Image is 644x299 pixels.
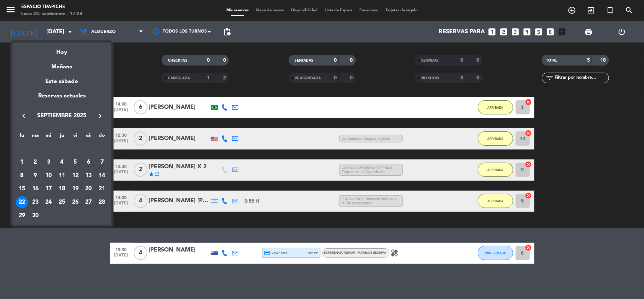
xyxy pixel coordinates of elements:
[69,196,82,209] td: 26 de septiembre de 2025
[96,183,108,195] div: 21
[29,210,41,222] div: 30
[15,209,29,222] td: 29 de septiembre de 2025
[56,183,68,195] div: 18
[69,169,82,182] td: 12 de septiembre de 2025
[69,156,81,168] div: 5
[69,183,81,195] div: 19
[15,169,29,182] td: 8 de septiembre de 2025
[82,182,95,196] td: 20 de septiembre de 2025
[29,182,42,196] td: 16 de septiembre de 2025
[42,196,55,209] td: 24 de septiembre de 2025
[30,111,94,120] span: septiembre 2025
[12,91,111,106] div: Reservas actuales
[82,170,94,182] div: 13
[29,169,42,182] td: 9 de septiembre de 2025
[95,156,109,169] td: 7 de septiembre de 2025
[42,156,54,168] div: 3
[82,156,94,168] div: 6
[17,111,30,120] button: keyboard_arrow_left
[82,169,95,182] td: 13 de septiembre de 2025
[29,170,41,182] div: 9
[42,183,54,195] div: 17
[95,182,109,196] td: 21 de septiembre de 2025
[42,131,55,142] th: miércoles
[29,156,42,169] td: 2 de septiembre de 2025
[15,131,29,142] th: lunes
[96,170,108,182] div: 14
[19,112,28,120] i: keyboard_arrow_left
[12,72,111,91] div: Este sábado
[15,182,29,196] td: 15 de septiembre de 2025
[16,156,28,168] div: 1
[55,169,69,182] td: 11 de septiembre de 2025
[16,210,28,222] div: 29
[15,142,109,156] td: SEP.
[42,156,55,169] td: 3 de septiembre de 2025
[55,131,69,142] th: jueves
[82,156,95,169] td: 6 de septiembre de 2025
[82,196,95,209] td: 27 de septiembre de 2025
[69,156,82,169] td: 5 de septiembre de 2025
[82,183,94,195] div: 20
[55,182,69,196] td: 18 de septiembre de 2025
[69,196,81,208] div: 26
[56,196,68,208] div: 25
[16,183,28,195] div: 15
[96,112,104,120] i: keyboard_arrow_right
[55,156,69,169] td: 4 de septiembre de 2025
[29,131,42,142] th: martes
[15,196,29,209] td: 22 de septiembre de 2025
[16,196,28,208] div: 22
[42,196,54,208] div: 24
[94,111,106,120] button: keyboard_arrow_right
[29,209,42,222] td: 30 de septiembre de 2025
[69,170,81,182] div: 12
[69,182,82,196] td: 19 de septiembre de 2025
[69,131,82,142] th: viernes
[29,196,41,208] div: 23
[56,156,68,168] div: 4
[95,131,109,142] th: domingo
[82,196,94,208] div: 27
[12,43,111,57] div: Hoy
[82,131,95,142] th: sábado
[96,156,108,168] div: 7
[16,170,28,182] div: 8
[29,183,41,195] div: 16
[42,182,55,196] td: 17 de septiembre de 2025
[29,156,41,168] div: 2
[55,196,69,209] td: 25 de septiembre de 2025
[96,196,108,208] div: 28
[15,156,29,169] td: 1 de septiembre de 2025
[42,170,54,182] div: 10
[42,169,55,182] td: 10 de septiembre de 2025
[95,169,109,182] td: 14 de septiembre de 2025
[95,196,109,209] td: 28 de septiembre de 2025
[12,57,111,72] div: Mañana
[29,196,42,209] td: 23 de septiembre de 2025
[56,170,68,182] div: 11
